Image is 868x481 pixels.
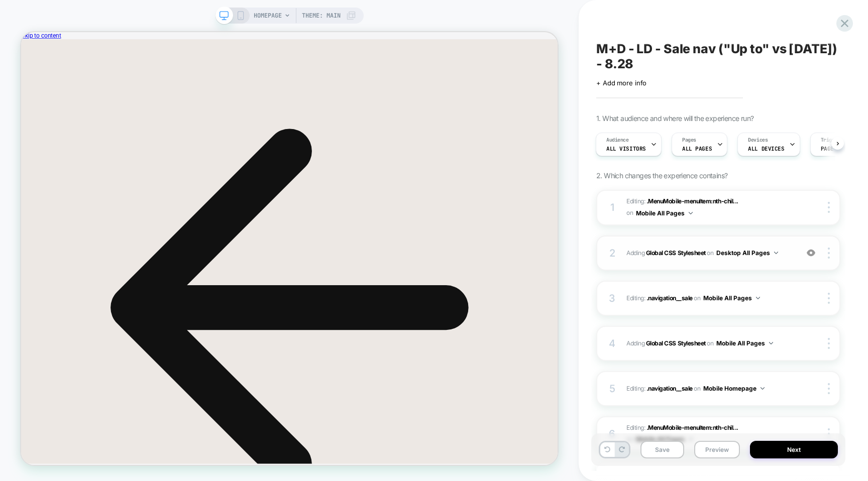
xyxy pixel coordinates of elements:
button: Preview [694,441,740,458]
span: Adding [626,337,793,349]
span: on [626,207,633,218]
img: crossed eye [807,249,815,257]
b: Global CSS Stylesheet [646,339,706,347]
span: ALL DEVICES [748,145,784,152]
img: close [828,383,830,394]
button: Save [640,441,684,458]
span: on [694,293,700,304]
span: Page Load [821,145,850,152]
span: .MenuMobile-menuItem:nth-chil... [646,424,738,431]
span: HOMEPAGE [254,8,282,24]
span: on [707,248,713,259]
img: close [828,338,830,349]
span: Editing : [626,292,793,304]
span: Editing : [626,422,793,446]
span: Devices [748,137,768,144]
span: Editing : [626,382,793,395]
span: .MenuMobile-menuItem:nth-chil... [646,197,738,205]
button: Next [750,441,838,458]
button: Mobile All Pages [636,207,693,219]
span: 1. What audience and where will the experience run? [596,114,753,123]
div: 5 [607,380,617,398]
button: Mobile All Pages [716,337,773,349]
img: down arrow [761,387,765,390]
span: M+D - LD - Sale nav ("Up to" vs [DATE]) - 8.28 [596,41,840,71]
img: close [828,428,830,439]
span: Theme: MAIN [302,8,341,24]
img: close [828,202,830,213]
img: close [828,293,830,304]
b: Global CSS Stylesheet [646,249,706,257]
img: down arrow [689,212,693,214]
button: Desktop All Pages [716,247,778,259]
span: All Visitors [606,145,646,152]
div: 1 [607,198,617,216]
span: Trigger [821,137,840,144]
span: Pages [682,137,696,144]
span: 2. Which changes the experience contains? [596,171,727,180]
div: 6 [607,425,617,443]
div: 4 [607,334,617,352]
button: Mobile All Pages [703,292,760,304]
span: + Add more info [596,79,646,87]
span: ALL PAGES [682,145,712,152]
span: on [694,383,700,394]
div: 3 [607,289,617,307]
span: Adding [626,247,793,259]
span: .navigation__sale [646,385,693,392]
span: Editing : [626,196,793,219]
span: .navigation__sale [646,294,693,302]
img: down arrow [756,297,760,299]
div: 2 [607,244,617,262]
button: Mobile Homepage [703,382,765,395]
span: Audience [606,137,629,144]
span: on [707,338,713,349]
img: close [828,248,830,259]
img: down arrow [769,342,773,344]
img: down arrow [774,252,778,254]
